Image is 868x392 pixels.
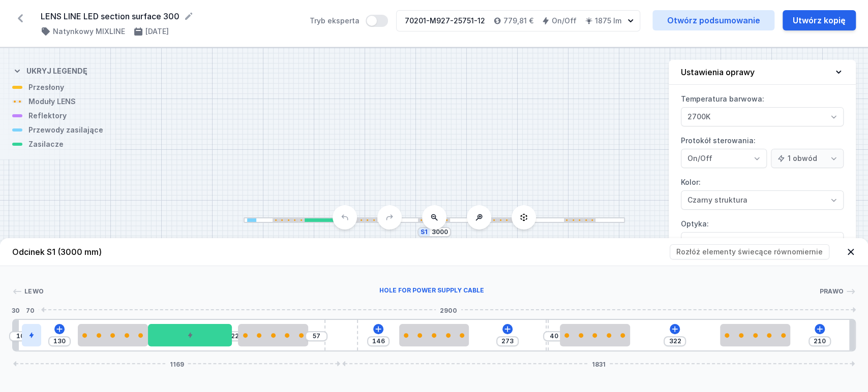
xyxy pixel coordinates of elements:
div: ON/OFF Driver - up to 32W [148,324,232,346]
h4: Odcinek S1 [12,246,102,258]
h4: On/Off [552,16,577,26]
label: Optyka: [681,216,844,251]
input: Wymiar [mm] [432,228,448,236]
div: 5 LENS module 250mm 54° [560,324,630,346]
form: LENS LINE LED section surface 300 [41,10,297,22]
label: Protokół sterowania: [681,133,844,168]
span: Lewo [24,287,44,296]
span: Prawo [820,287,844,296]
span: 1169 [165,361,188,367]
h4: 1875 lm [595,16,621,26]
a: Otwórz podsumowanie [652,10,774,30]
div: 5 LENS module 250mm 54° [399,324,469,346]
span: 2900 [436,307,461,313]
span: 1831 [587,361,609,367]
div: Hole for power supply cable [22,324,42,346]
button: 70201-M927-25751-12779,81 €On/Off1875 lm [396,10,640,31]
select: Temperatura barwowa: [681,107,844,126]
h4: Ustawienia oprawy [681,66,755,78]
select: Optyka: [681,232,844,251]
h4: Ukryj legendę [26,66,87,76]
label: Temperatura barwowa: [681,91,844,126]
div: Hole for power supply cable [44,286,819,297]
label: Tryb eksperta [310,15,388,27]
h4: [DATE] [145,26,169,37]
button: Ustawienia oprawy [669,60,856,85]
div: 70201-M927-25751-12 [405,16,485,26]
div: 5 LENS module 250mm 54° [78,324,148,346]
button: Utwórz kopię [783,10,856,30]
select: Protokół sterowania: [771,149,844,168]
h4: Natynkowy MIXLINE [53,26,125,37]
h4: 779,81 € [503,16,533,26]
select: Protokół sterowania: [681,149,767,168]
select: Kolor: [681,190,844,210]
span: (3000 mm) [57,247,102,257]
button: Ukryj legendę [12,58,87,82]
span: 30 [8,307,24,313]
div: 5 LENS module 250mm 54° [720,324,790,346]
button: Tryb eksperta [366,15,388,27]
label: Kolor: [681,174,844,210]
span: 70 [22,307,39,313]
button: Edytuj nazwę projektu [184,11,194,21]
div: 5 LENS module 250mm 54° [238,324,308,346]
